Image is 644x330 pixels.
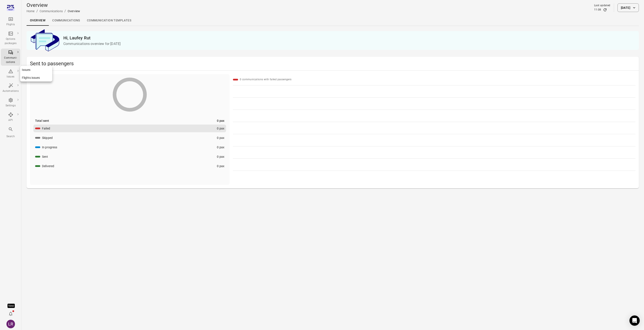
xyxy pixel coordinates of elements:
[42,145,57,149] div: In progress
[3,37,19,46] div: Options packages
[27,15,639,26] div: Local navigation
[3,118,19,122] div: API
[3,134,19,139] div: Search
[594,3,610,8] div: Last updated
[20,66,52,74] a: Issues
[27,9,80,14] nav: Breadcrumbs
[83,15,135,26] a: Communication templates
[217,126,224,131] div: 0 pax
[217,119,224,123] div: 0 pax
[40,9,63,13] a: Communications
[5,318,17,330] button: Laufey Rut
[27,9,35,13] a: Home
[3,104,19,108] div: Settings
[36,9,38,14] li: /
[629,315,640,326] div: Open Intercom Messenger
[30,60,635,67] h2: Sent to passengers
[617,3,639,12] button: [DATE]
[594,8,601,12] div: 11:08
[603,8,607,12] button: Refresh data
[217,145,224,149] div: 0 pax
[217,155,224,159] div: 0 pax
[20,66,52,82] nav: Local navigation
[63,41,635,46] p: Communications overview for [DATE]
[240,77,292,82] div: 0 communications with failed passengers
[35,119,49,123] div: Total sent
[6,320,15,328] div: LR
[3,22,19,27] div: Flights
[7,304,15,308] div: Tooltip anchor
[63,34,635,41] h2: Hi, Laufey Rut
[217,136,224,140] div: 0 pax
[42,164,54,168] div: Delivered
[68,9,80,13] div: Overview
[42,136,53,140] div: Skipped
[64,9,66,14] li: /
[42,126,50,131] div: Failed
[42,155,48,159] div: Sent
[49,15,83,26] a: Communications
[6,309,15,318] button: Notifications
[3,75,19,79] div: Issues
[27,2,80,9] h1: Overview
[217,164,224,168] div: 0 pax
[3,89,19,93] div: Automations
[3,56,19,64] div: Communi-cations
[27,15,49,26] a: Overview
[20,74,52,82] a: Flights issues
